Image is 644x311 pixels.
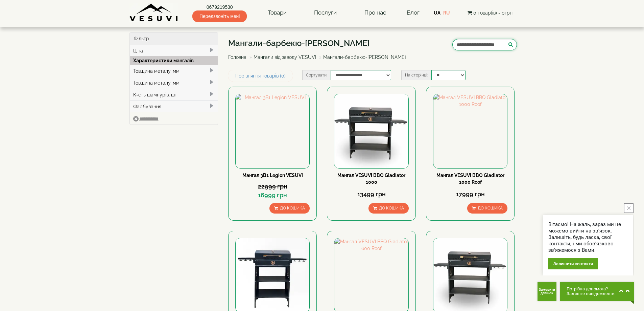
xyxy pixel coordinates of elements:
[130,77,218,89] div: Товщина металу, мм
[130,65,218,77] div: Товщина металу, мм
[302,70,331,80] label: Сортувати:
[436,173,504,185] a: Мангал VESUVI BBQ Gladiator 1000 Roof
[473,10,512,16] span: 0 товар(ів) - 0грн
[337,173,405,185] a: Мангал VESUVI BBQ Gladiator 1000
[368,203,409,214] button: До кошика
[130,32,218,45] div: Фільтр
[379,206,404,210] span: До кошика
[242,173,303,178] a: Мангал 3В1 Legion VESUVI
[467,203,507,214] button: До кошика
[317,54,406,61] li: Мангали-барбекю-[PERSON_NAME]
[434,10,440,16] a: UA
[236,94,309,168] img: Мангал 3В1 Legion VESUVI
[624,203,634,213] button: close button
[228,54,246,60] a: Головна
[130,45,218,57] div: Ціна
[254,54,316,60] a: Мангали від заводу VESUVI
[548,221,628,253] div: Вітаємо! На жаль, зараз ми не можемо вийти на зв'язок. Залишіть, будь ласка, свої контакти, і ми ...
[358,5,393,21] a: Про нас
[567,287,616,291] span: Потрібна допомога?
[466,9,515,17] button: 0 товар(ів) - 0грн
[280,206,305,210] span: До кошика
[334,190,408,199] div: 13499 грн
[433,190,507,199] div: 17999 грн
[228,39,411,48] h1: Мангали-барбекю-[PERSON_NAME]
[443,10,450,16] a: RU
[539,288,555,295] span: Замовити дзвінок
[130,89,218,101] div: К-сть шампурів, шт
[235,191,310,200] div: 16999 грн
[334,94,408,168] img: Мангал VESUVI BBQ Gladiator 1000
[560,282,634,301] button: Chat button
[538,282,556,301] button: Get Call button
[261,5,293,21] a: Товари
[235,182,310,191] div: 22999 грн
[129,3,178,22] img: Завод VESUVI
[130,56,218,65] div: Характеристики мангалів
[307,5,343,21] a: Послуги
[269,203,310,214] button: До кошика
[478,206,503,210] span: До кошика
[192,10,247,22] span: Передзвоніть мені
[192,4,247,10] a: 0679219530
[433,94,507,168] img: Мангал VESUVI BBQ Gladiator 1000 Roof
[548,258,598,269] div: Залишити контакти
[401,70,431,80] label: На сторінці:
[228,70,293,82] a: Порівняння товарів (0)
[567,291,616,296] span: Залиште повідомлення
[407,9,420,16] a: Блог
[130,101,218,112] div: Фарбування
